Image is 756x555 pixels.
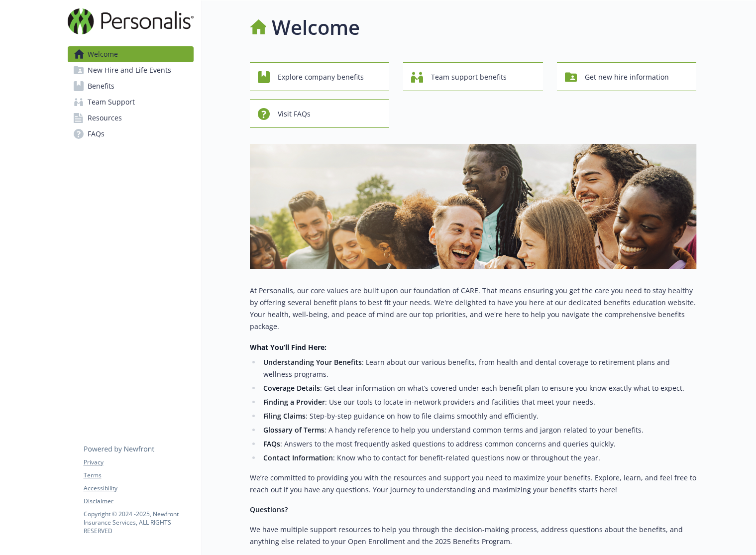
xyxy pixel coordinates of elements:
a: Privacy [84,458,193,467]
span: Get new hire information [585,68,669,87]
span: Benefits [88,78,114,94]
a: Welcome [68,46,194,62]
a: FAQs [68,126,194,142]
li: : Step-by-step guidance on how to file claims smoothly and efficiently. [261,410,697,422]
a: Benefits [68,78,194,94]
span: Welcome [88,46,118,62]
a: Resources [68,110,194,126]
p: At Personalis, our core values are built upon our foundation of CARE. That means ensuring you get... [250,285,697,333]
strong: Questions? [250,505,288,514]
button: Get new hire information [557,62,697,91]
strong: Filing Claims [263,411,306,421]
a: Team Support [68,94,194,110]
span: Explore company benefits [278,68,364,87]
strong: Understanding Your Benefits [263,357,362,367]
button: Visit FAQs [250,99,390,128]
li: : Know who to contact for benefit-related questions now or throughout the year. [261,452,697,464]
li: : Use our tools to locate in-network providers and facilities that meet your needs. [261,396,697,408]
img: overview page banner [250,144,697,269]
span: Resources [88,110,122,126]
span: Team support benefits [431,68,507,87]
strong: Contact Information [263,453,333,462]
strong: Glossary of Terms [263,425,324,435]
li: : Learn about our various benefits, from health and dental coverage to retirement plans and welln... [261,356,697,380]
li: : Answers to the most frequently asked questions to address common concerns and queries quickly. [261,438,697,450]
a: Accessibility [84,484,193,493]
a: Terms [84,471,193,480]
button: Explore company benefits [250,62,390,91]
p: We’re committed to providing you with the resources and support you need to maximize your benefit... [250,472,697,496]
strong: Finding a Provider [263,397,325,407]
button: Team support benefits [403,62,543,91]
p: We have multiple support resources to help you through the decision-making process, address quest... [250,524,697,548]
h1: Welcome [272,12,360,42]
li: : Get clear information on what’s covered under each benefit plan to ensure you know exactly what... [261,382,697,394]
p: Copyright © 2024 - 2025 , Newfront Insurance Services, ALL RIGHTS RESERVED [84,510,193,535]
strong: Coverage Details [263,383,320,393]
span: Team Support [88,94,135,110]
span: Visit FAQs [278,105,311,123]
strong: What You’ll Find Here: [250,342,326,352]
a: Disclaimer [84,497,193,506]
span: FAQs [88,126,105,142]
li: : A handy reference to help you understand common terms and jargon related to your benefits. [261,424,697,436]
a: New Hire and Life Events [68,62,194,78]
strong: FAQs [263,439,280,448]
span: New Hire and Life Events [88,62,171,78]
